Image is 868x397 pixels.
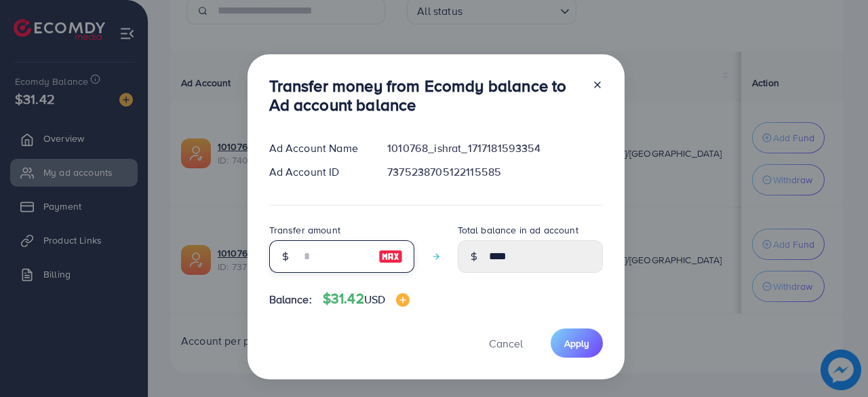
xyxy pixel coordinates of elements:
[458,223,578,237] label: Total balance in ad account
[376,140,613,156] div: 1010768_ishrat_1717181593354
[472,328,540,358] button: Cancel
[269,76,581,115] h3: Transfer money from Ecomdy balance to Ad account balance
[258,164,377,180] div: Ad Account ID
[258,140,377,156] div: Ad Account Name
[269,223,340,237] label: Transfer amount
[364,292,385,307] span: USD
[396,293,410,307] img: image
[269,292,312,307] span: Balance:
[551,328,603,358] button: Apply
[376,164,613,180] div: 7375238705122115585
[489,336,523,351] span: Cancel
[323,290,410,307] h4: $31.42
[564,337,589,350] span: Apply
[378,248,403,265] img: image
